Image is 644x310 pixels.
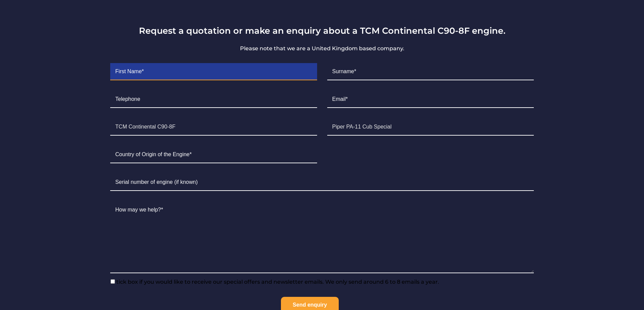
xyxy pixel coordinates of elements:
input: Serial number of engine (if known) [110,174,534,191]
p: Please note that we are a United Kingdom based company. [105,45,539,53]
input: First Name* [110,63,317,80]
input: Aircraft [327,119,534,136]
h3: Request a quotation or make an enquiry about a TCM Continental C90-8F engine. [105,25,539,36]
input: Country of Origin of the Engine* [110,146,317,163]
input: tick box if you would like to receive our special offers and newsletter emails. We only send arou... [111,279,115,284]
span: tick box if you would like to receive our special offers and newsletter emails. We only send arou... [115,279,439,285]
input: Surname* [327,63,534,80]
input: Email* [327,91,534,108]
input: Telephone [110,91,317,108]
